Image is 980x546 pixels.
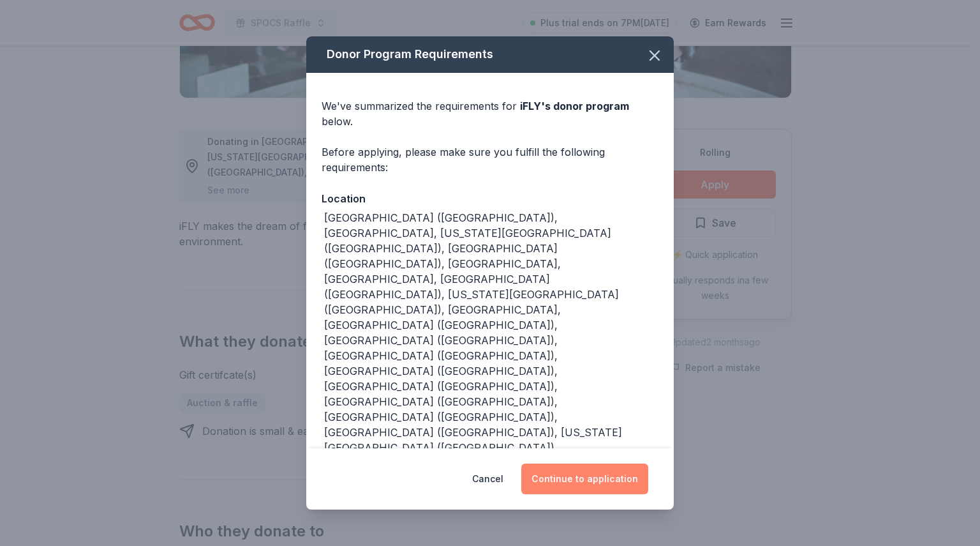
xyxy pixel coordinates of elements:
[322,190,658,207] div: Location
[472,464,503,494] button: Cancel
[520,100,629,112] span: iFLY 's donor program
[306,36,674,73] div: Donor Program Requirements
[521,464,648,494] button: Continue to application
[322,98,658,129] div: We've summarized the requirements for below.
[322,144,658,175] div: Before applying, please make sure you fulfill the following requirements:
[324,210,658,532] div: [GEOGRAPHIC_DATA] ([GEOGRAPHIC_DATA]), [GEOGRAPHIC_DATA], [US_STATE][GEOGRAPHIC_DATA] ([GEOGRAPHI...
